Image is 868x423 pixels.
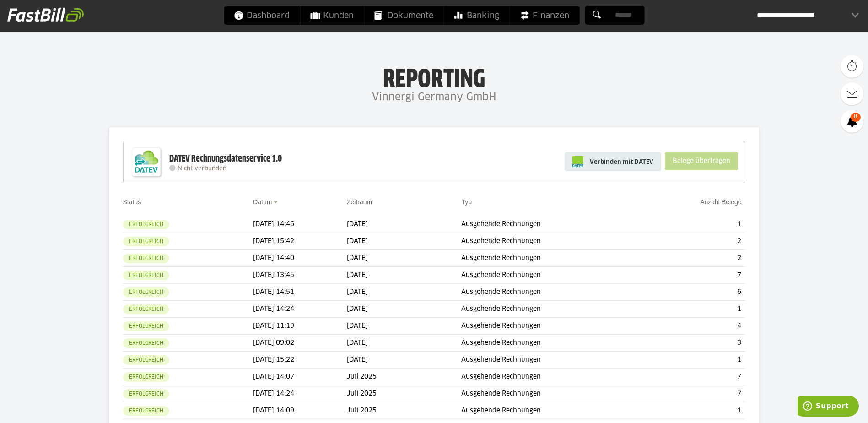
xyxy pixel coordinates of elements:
[347,402,461,419] td: Juli 2025
[253,385,347,402] td: [DATE] 14:24
[461,267,642,284] td: Ausgehende Rechnungen
[253,318,347,335] td: [DATE] 11:19
[665,152,738,170] sl-button: Belege übertragen
[347,385,461,402] td: Juli 2025
[461,216,642,233] td: Ausgehende Rechnungen
[123,372,169,382] sl-badge: Erfolgreich
[253,284,347,301] td: [DATE] 14:51
[347,198,372,206] a: Zeitraum
[347,216,461,233] td: [DATE]
[123,254,169,263] sl-badge: Erfolgreich
[234,6,290,25] span: Dashboard
[841,110,863,133] a: 8
[590,157,653,166] span: Verbinden mit DATEV
[461,198,472,206] a: Typ
[123,355,169,365] sl-badge: Erfolgreich
[461,369,642,385] td: Ausgehende Rechnungen
[643,335,745,352] td: 3
[643,369,745,385] td: 7
[300,6,364,25] a: Kunden
[461,250,642,267] td: Ausgehende Rechnungen
[123,389,169,399] sl-badge: Erfolgreich
[851,113,861,122] span: 8
[253,198,272,206] a: Datum
[700,198,741,206] a: Anzahl Belege
[347,301,461,318] td: [DATE]
[643,301,745,318] td: 1
[169,153,282,165] div: DATEV Rechnungsdatenservice 1.0
[123,287,169,297] sl-badge: Erfolgreich
[123,198,141,206] a: Status
[253,267,347,284] td: [DATE] 13:45
[128,144,165,180] img: DATEV-Datenservice Logo
[253,233,347,250] td: [DATE] 15:42
[364,6,443,25] a: Dokumente
[347,267,461,284] td: [DATE]
[643,385,745,402] td: 7
[643,267,745,284] td: 7
[123,271,169,280] sl-badge: Erfolgreich
[347,352,461,369] td: [DATE]
[643,250,745,267] td: 2
[510,6,579,25] a: Finanzen
[123,406,169,416] sl-badge: Erfolgreich
[520,6,569,25] span: Finanzen
[224,6,300,25] a: Dashboard
[310,6,354,25] span: Kunden
[643,352,745,369] td: 1
[461,385,642,402] td: Ausgehende Rechnungen
[643,233,745,250] td: 2
[7,7,84,22] img: fastbill_logo_white.png
[178,166,226,172] span: Nicht verbunden
[123,220,169,229] sl-badge: Erfolgreich
[123,338,169,348] sl-badge: Erfolgreich
[253,216,347,233] td: [DATE] 14:46
[572,156,583,167] img: pi-datev-logo-farbig-24.svg
[798,396,859,418] iframe: Öffnet ein Widget, in dem Sie weitere Informationen finden
[123,304,169,314] sl-badge: Erfolgreich
[643,284,745,301] td: 6
[347,335,461,352] td: [DATE]
[253,301,347,318] td: [DATE] 14:24
[461,301,642,318] td: Ausgehende Rechnungen
[347,233,461,250] td: [DATE]
[92,65,776,88] h1: Reporting
[643,318,745,335] td: 4
[461,352,642,369] td: Ausgehende Rechnungen
[253,250,347,267] td: [DATE] 14:40
[123,321,169,331] sl-badge: Erfolgreich
[253,402,347,419] td: [DATE] 14:09
[374,6,433,25] span: Dokumente
[461,233,642,250] td: Ausgehende Rechnungen
[253,352,347,369] td: [DATE] 15:22
[461,284,642,301] td: Ausgehende Rechnungen
[347,369,461,385] td: Juli 2025
[643,216,745,233] td: 1
[347,318,461,335] td: [DATE]
[454,6,499,25] span: Banking
[347,250,461,267] td: [DATE]
[123,237,169,246] sl-badge: Erfolgreich
[253,369,347,385] td: [DATE] 14:07
[643,402,745,419] td: 1
[461,402,642,419] td: Ausgehende Rechnungen
[444,6,509,25] a: Banking
[565,152,661,171] a: Verbinden mit DATEV
[274,201,280,203] img: sort_desc.gif
[461,335,642,352] td: Ausgehende Rechnungen
[253,335,347,352] td: [DATE] 09:02
[347,284,461,301] td: [DATE]
[461,318,642,335] td: Ausgehende Rechnungen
